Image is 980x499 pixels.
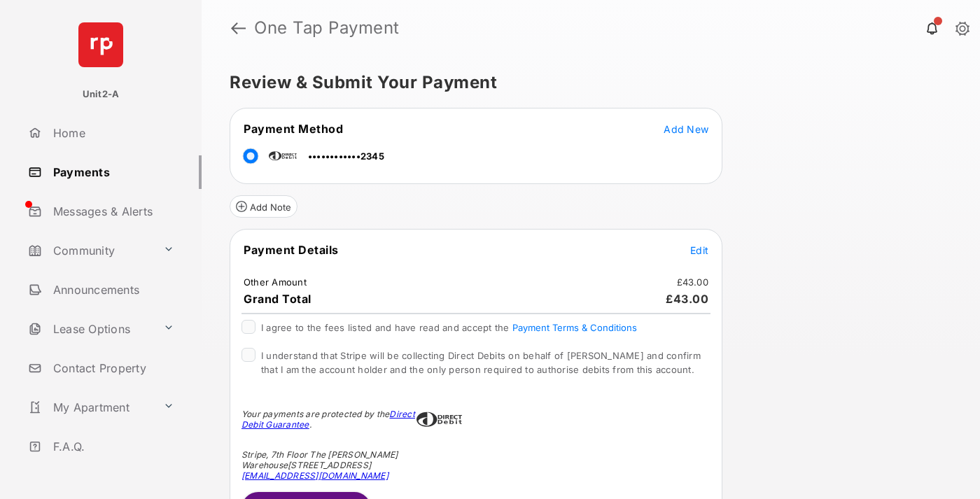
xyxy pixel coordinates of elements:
[241,409,416,430] div: Your payments are protected by the .
[22,351,202,385] a: Contact Property
[22,195,202,228] a: Messages & Alerts
[241,409,415,430] a: Direct Debit Guarantee
[230,195,297,218] button: Add Note
[676,276,710,288] td: £43.00
[664,122,708,136] button: Add New
[22,234,157,267] a: Community
[22,312,157,346] a: Lease Options
[261,322,637,333] span: I agree to the fees listed and have read and accept the
[83,87,120,101] p: Unit2-A
[244,243,339,257] span: Payment Details
[512,322,637,333] button: I agree to the fees listed and have read and accept the
[22,273,202,307] a: Announcements
[230,74,941,91] h5: Review & Submit Your Payment
[241,449,416,481] div: Stripe, 7th Floor The [PERSON_NAME] Warehouse [STREET_ADDRESS]
[664,123,708,135] span: Add New
[22,116,202,150] a: Home
[690,243,708,257] button: Edit
[22,391,157,424] a: My Apartment
[308,150,384,162] span: ••••••••••••2345
[22,155,202,189] a: Payments
[22,430,202,463] a: F.A.Q.
[261,350,701,375] span: I understand that Stripe will be collecting Direct Debits on behalf of [PERSON_NAME] and confirm ...
[690,244,708,256] span: Edit
[244,292,311,306] span: Grand Total
[243,276,307,288] td: Other Amount
[78,22,123,67] img: svg+xml;base64,PHN2ZyB4bWxucz0iaHR0cDovL3d3dy53My5vcmcvMjAwMC9zdmciIHdpZHRoPSI2NCIgaGVpZ2h0PSI2NC...
[666,292,708,306] span: £43.00
[244,122,343,136] span: Payment Method
[254,20,400,36] strong: One Tap Payment
[241,470,388,481] a: [EMAIL_ADDRESS][DOMAIN_NAME]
